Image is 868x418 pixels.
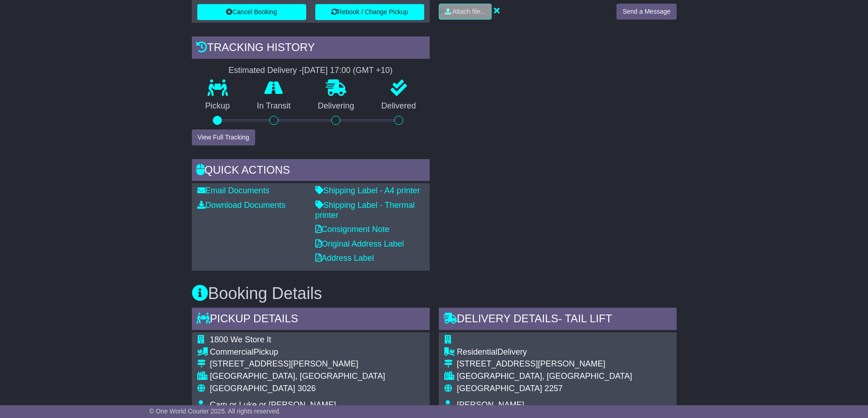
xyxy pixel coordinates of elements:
[315,4,424,20] button: Rebook / Change Pickup
[192,66,430,76] div: Estimated Delivery -
[457,347,663,357] div: Delivery
[197,4,306,20] button: Cancel Booking
[315,253,374,263] a: Address Label
[197,201,286,210] a: Download Documents
[197,186,270,195] a: Email Documents
[192,129,255,145] button: View Full Tracking
[368,101,430,111] p: Delivered
[315,239,404,248] a: Original Address Label
[439,308,677,332] div: Delivery Details
[210,384,295,393] span: [GEOGRAPHIC_DATA]
[210,372,385,382] div: [GEOGRAPHIC_DATA], [GEOGRAPHIC_DATA]
[544,384,563,393] span: 2257
[192,308,430,332] div: Pickup Details
[457,372,663,382] div: [GEOGRAPHIC_DATA], [GEOGRAPHIC_DATA]
[192,284,677,303] h3: Booking Details
[210,335,272,344] span: 1800 We Store It
[315,225,390,234] a: Consignment Note
[192,101,244,111] p: Pickup
[210,347,254,356] span: Commercial
[315,186,420,195] a: Shipping Label - A4 printer
[243,101,304,111] p: In Transit
[210,359,385,369] div: [STREET_ADDRESS][PERSON_NAME]
[616,4,676,20] button: Send a Message
[210,400,336,409] span: Cam or Luke or [PERSON_NAME]
[210,347,385,357] div: Pickup
[192,36,430,61] div: Tracking history
[457,400,524,409] span: [PERSON_NAME]
[457,384,542,393] span: [GEOGRAPHIC_DATA]
[457,347,498,356] span: Residential
[192,159,430,184] div: Quick Actions
[302,66,393,76] div: [DATE] 17:00 (GMT +10)
[298,384,316,393] span: 3026
[149,408,281,415] span: © One World Courier 2025. All rights reserved.
[558,312,612,325] span: - Tail Lift
[304,101,368,111] p: Delivering
[457,359,663,369] div: [STREET_ADDRESS][PERSON_NAME]
[315,201,415,220] a: Shipping Label - Thermal printer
